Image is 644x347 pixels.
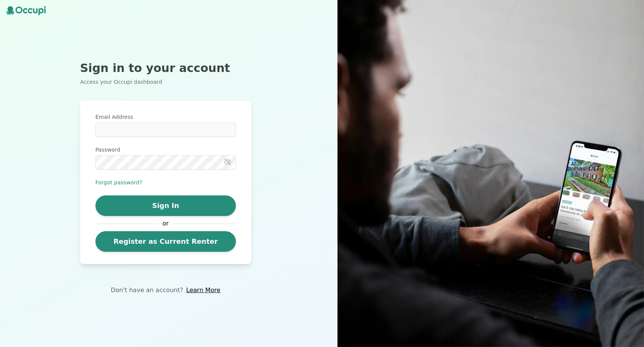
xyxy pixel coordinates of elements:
a: Register as Current Renter [95,231,236,252]
label: Password [95,146,236,154]
button: Forgot password? [95,179,142,186]
a: Learn More [186,286,220,295]
span: or [159,219,173,228]
p: Don't have an account? [111,286,183,295]
button: Sign In [95,195,236,216]
label: Email Address [95,113,236,121]
h2: Sign in to your account [80,61,251,75]
p: Access your Occupi dashboard [80,78,251,86]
